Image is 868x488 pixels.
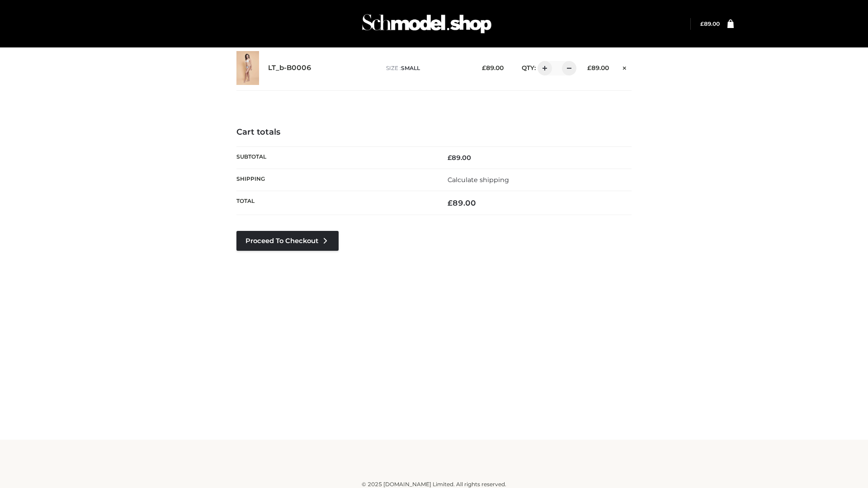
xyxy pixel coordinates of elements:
th: Total [236,191,434,215]
th: Subtotal [236,146,434,169]
a: £89.00 [700,20,720,27]
span: SMALL [401,65,420,71]
img: Schmodel Admin 964 [359,6,495,42]
a: Remove this item [618,61,632,73]
span: £ [700,20,704,27]
p: size : [386,64,468,72]
bdi: 89.00 [448,154,471,162]
bdi: 89.00 [448,198,476,207]
bdi: 89.00 [700,20,720,27]
bdi: 89.00 [482,64,504,71]
a: LT_b-B0006 [268,64,311,72]
div: QTY: [513,61,573,75]
span: £ [448,154,452,162]
h4: Cart totals [236,127,632,137]
a: Calculate shipping [448,176,509,184]
span: £ [448,198,453,207]
th: Shipping [236,169,434,191]
bdi: 89.00 [587,64,609,71]
span: £ [587,64,591,71]
a: Proceed to Checkout [236,231,339,251]
span: £ [482,64,486,71]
